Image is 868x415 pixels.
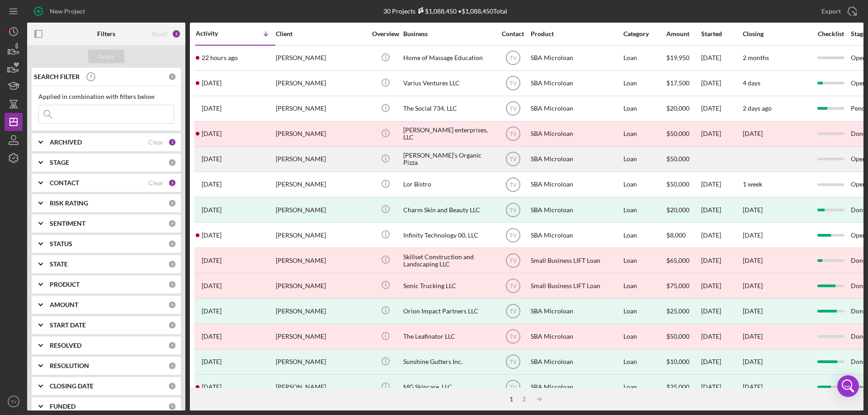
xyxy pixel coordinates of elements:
[276,97,366,121] div: [PERSON_NAME]
[743,231,763,239] time: [DATE]
[701,71,742,95] div: [DATE]
[531,173,621,196] div: SBA Microloan
[701,122,742,146] div: [DATE]
[202,383,222,391] time: 2025-04-21 22:25
[50,382,94,390] b: CLOSING DATE
[276,46,366,70] div: [PERSON_NAME]
[196,30,236,37] div: Activity
[168,138,176,146] div: 1
[821,2,841,20] div: Export
[623,122,665,146] div: Loan
[202,206,222,214] time: 2025-07-31 13:34
[50,322,86,329] b: START DATE
[202,155,222,163] time: 2025-08-25 16:00
[202,257,222,264] time: 2025-06-10 15:54
[202,308,222,315] time: 2025-05-12 17:16
[623,274,665,298] div: Loan
[509,257,516,264] text: TV
[50,179,79,187] b: CONTACT
[202,79,222,87] time: 2025-09-21 12:18
[5,392,23,410] button: TV
[276,299,366,323] div: [PERSON_NAME]
[701,97,742,121] div: [DATE]
[276,30,366,37] div: Client
[38,93,174,100] div: Applied in combination with filters below
[509,207,516,213] text: TV
[531,97,621,121] div: SBA Microloan
[623,198,665,222] div: Loan
[666,54,689,61] span: $19,950
[623,97,665,121] div: Loan
[531,198,621,222] div: SBA Microloan
[88,50,124,63] button: Apply
[415,7,457,15] div: $1,088,450
[666,231,686,239] span: $8,000
[276,325,366,349] div: [PERSON_NAME]
[50,159,69,166] b: STAGE
[666,122,700,146] div: $50,000
[743,282,763,289] time: [DATE]
[276,71,366,95] div: [PERSON_NAME]
[623,248,665,272] div: Loan
[509,334,516,340] text: TV
[623,46,665,70] div: Loan
[50,362,89,369] b: RESOLUTION
[50,240,72,247] b: STATUS
[403,30,494,37] div: Business
[531,325,621,349] div: SBA Microloan
[666,104,689,112] span: $20,000
[168,280,176,289] div: 0
[509,182,516,188] text: TV
[403,248,494,272] div: Skillset Construction and Landscaping LLC
[509,156,516,163] text: TV
[276,173,366,196] div: [PERSON_NAME]
[168,382,176,390] div: 0
[666,299,700,323] div: $25,000
[98,50,115,63] div: Apply
[743,332,763,340] time: [DATE]
[701,375,742,399] div: [DATE]
[202,105,222,112] time: 2025-09-03 20:23
[276,147,366,171] div: [PERSON_NAME]
[276,122,366,146] div: [PERSON_NAME]
[518,396,530,403] div: 2
[623,223,665,247] div: Loan
[168,321,176,329] div: 0
[168,260,176,268] div: 0
[403,223,494,247] div: Infinity Technology 00, LLC
[811,30,850,37] div: Checklist
[701,46,742,70] div: [DATE]
[168,402,176,410] div: 0
[152,30,167,37] div: Reset
[368,30,402,37] div: Overview
[403,122,494,146] div: [PERSON_NAME] enterprises, LLC
[403,375,494,399] div: MG Skincare, LLC
[743,308,763,315] div: [DATE]
[701,350,742,374] div: [DATE]
[403,274,494,298] div: Sonic Trucking LLC
[168,179,176,187] div: 1
[403,46,494,70] div: Home of Massage Education
[168,159,176,167] div: 0
[50,281,80,288] b: PRODUCT
[623,71,665,95] div: Loan
[403,198,494,222] div: Charm Skin and Beauty LLC
[666,325,700,349] div: $50,000
[34,73,80,80] b: SEARCH FILTER
[496,30,530,37] div: Contact
[383,7,507,15] div: 30 Projects • $1,088,450 Total
[509,55,516,61] text: TV
[531,248,621,272] div: Small Business LIFT Loan
[623,325,665,349] div: Loan
[509,308,516,315] text: TV
[743,104,772,112] time: 2 days ago
[531,223,621,247] div: SBA Microloan
[276,198,366,222] div: [PERSON_NAME]
[168,199,176,207] div: 0
[97,30,115,37] b: Filters
[202,333,222,340] time: 2025-05-01 21:03
[531,350,621,374] div: SBA Microloan
[509,106,516,112] text: TV
[509,283,516,289] text: TV
[666,155,689,163] span: $50,000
